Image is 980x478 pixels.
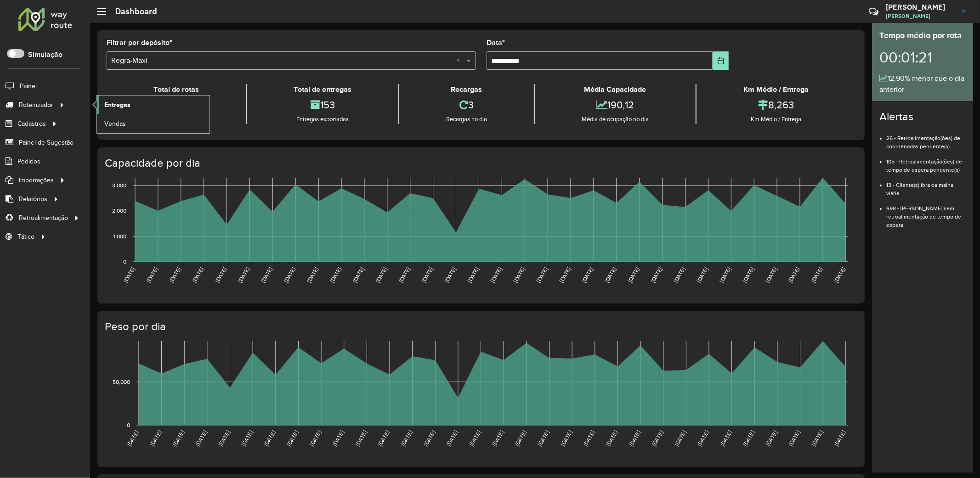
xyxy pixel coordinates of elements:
[886,12,955,20] span: [PERSON_NAME]
[719,266,732,284] text: [DATE]
[168,266,181,284] text: [DATE]
[864,2,884,22] a: Contato Rápido
[697,430,710,447] text: [DATE]
[104,119,126,129] span: Vendas
[123,259,126,264] text: 0
[122,266,136,284] text: [DATE]
[886,3,955,11] h3: [PERSON_NAME]
[191,266,204,284] text: [DATE]
[742,266,755,284] text: [DATE]
[17,119,46,129] span: Cadastros
[112,183,126,189] text: 3,000
[604,266,617,284] text: [DATE]
[719,430,732,447] text: [DATE]
[810,266,824,284] text: [DATE]
[699,95,853,115] div: 8,263
[17,232,34,242] span: Tático
[329,266,342,284] text: [DATE]
[628,430,641,447] text: [DATE]
[402,115,532,124] div: Recargas no dia
[879,42,966,73] div: 00:01:21
[28,49,62,60] label: Simulação
[107,37,172,48] label: Filtrar por depósito
[833,430,847,447] text: [DATE]
[423,430,436,447] text: [DATE]
[105,320,855,333] h4: Peso por dia
[699,84,853,95] div: Km Médio / Entrega
[19,213,68,223] span: Retroalimentação
[19,138,74,147] span: Painel de Sugestão
[112,208,126,214] text: 2,000
[535,266,549,284] text: [DATE]
[886,197,966,229] li: 698 - [PERSON_NAME] sem retroalimentação de tempo de espera
[260,266,273,284] text: [DATE]
[217,430,231,447] text: [DATE]
[605,430,618,447] text: [DATE]
[263,430,276,447] text: [DATE]
[249,115,396,124] div: Entregas exportadas
[673,266,686,284] text: [DATE]
[491,430,504,447] text: [DATE]
[105,157,855,170] h4: Capacidade por dia
[514,430,527,447] text: [DATE]
[352,266,365,284] text: [DATE]
[283,266,296,284] text: [DATE]
[879,29,966,42] div: Tempo médio por rota
[172,430,185,447] text: [DATE]
[765,430,778,447] text: [DATE]
[214,266,227,284] text: [DATE]
[19,100,53,110] span: Roteirizador
[420,266,434,284] text: [DATE]
[127,422,130,428] text: 0
[104,100,130,110] span: Entregas
[456,55,464,66] span: Clear all
[742,430,755,447] text: [DATE]
[787,430,801,447] text: [DATE]
[145,266,159,284] text: [DATE]
[306,266,319,284] text: [DATE]
[113,233,126,239] text: 1,000
[240,430,254,447] text: [DATE]
[674,430,687,447] text: [DATE]
[20,81,37,91] span: Painel
[194,430,208,447] text: [DATE]
[374,266,388,284] text: [DATE]
[696,266,709,284] text: [DATE]
[810,430,824,447] text: [DATE]
[309,430,322,447] text: [DATE]
[443,266,457,284] text: [DATE]
[126,430,139,447] text: [DATE]
[17,157,40,166] span: Pedidos
[886,174,966,197] li: 13 - Cliente(s) fora da malha viária
[833,266,846,284] text: [DATE]
[446,430,459,447] text: [DATE]
[249,84,396,95] div: Total de entregas
[537,84,693,95] div: Média Capacidade
[787,266,801,284] text: [DATE]
[537,430,550,447] text: [DATE]
[560,430,573,447] text: [DATE]
[713,51,729,70] button: Choose Date
[512,266,526,284] text: [DATE]
[113,379,130,385] text: 50,000
[377,430,391,447] text: [DATE]
[400,430,413,447] text: [DATE]
[402,84,532,95] div: Recargas
[109,84,244,95] div: Total de rotas
[237,266,250,284] text: [DATE]
[19,175,54,185] span: Importações
[699,115,853,124] div: Km Médio / Entrega
[402,95,532,115] div: 3
[537,95,693,115] div: 190,12
[487,37,505,48] label: Data
[149,430,162,447] text: [DATE]
[489,266,503,284] text: [DATE]
[97,114,210,133] a: Vendas
[466,266,480,284] text: [DATE]
[627,266,640,284] text: [DATE]
[97,96,210,114] a: Entregas
[581,266,595,284] text: [DATE]
[468,430,482,447] text: [DATE]
[765,266,778,284] text: [DATE]
[886,151,966,174] li: 105 - Retroalimentação(ões) de tempo de espera pendente(s)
